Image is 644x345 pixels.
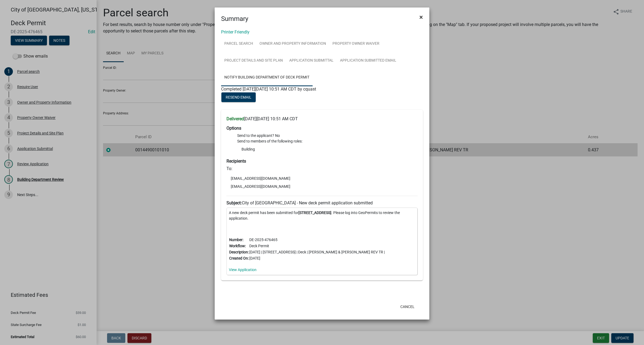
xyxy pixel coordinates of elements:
li: [EMAIL_ADDRESS][DOMAIN_NAME] [226,182,418,190]
h6: To: [226,166,418,171]
span: Resend Email [226,95,251,99]
td: Deck Permit [249,243,385,249]
h4: Summary [221,14,248,24]
td: [DATE] [249,255,385,261]
strong: Delivered [226,116,244,121]
a: Owner and Property Information [256,35,329,52]
a: Property Owner Waiver [329,35,383,52]
a: Application Submittal [286,52,337,69]
b: Description: [229,250,249,254]
a: View Application [229,268,257,272]
b: Workflow: [229,244,246,248]
a: Parcel search [221,35,256,52]
strong: Options [226,126,241,131]
li: [EMAIL_ADDRESS][DOMAIN_NAME] [226,174,418,182]
a: Printer Friendly [221,29,250,35]
button: Resend Email [221,92,256,102]
h6: [DATE][DATE] 10:51 AM CDT [226,116,418,121]
h6: City of [GEOGRAPHIC_DATA] - New deck permit application submitted [226,200,418,205]
strong: Recipients [226,159,246,164]
li: Building [237,145,418,153]
a: Project Details and Site Plan [221,52,286,69]
b: Number: [229,238,243,242]
b: Created On: [229,256,249,260]
td: DE-2025-476465 [249,237,385,243]
li: Send to members of the following roles: [237,138,418,154]
li: Send to the applicant? No [237,133,418,138]
span: Completed [DATE][DATE] 10:51 AM CDT by cquast [221,87,316,92]
button: Close [415,10,427,25]
a: Application Submitted Email [337,52,400,69]
button: Cancel [396,302,419,312]
td: [DATE] | [STREET_ADDRESS] | Deck | [PERSON_NAME] & [PERSON_NAME] REV TR | [249,249,385,255]
a: Notify Building Department of Deck Permit [221,69,313,86]
span: × [419,13,423,21]
p: A new deck permit has been submitted for . Please log into GeoPermits to review the application. [229,210,415,221]
strong: Subject: [226,200,242,205]
strong: [STREET_ADDRESS] [298,211,331,215]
